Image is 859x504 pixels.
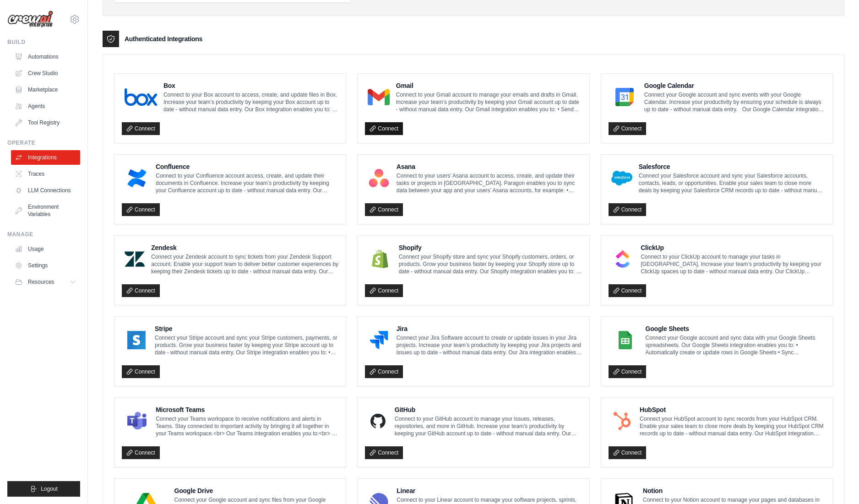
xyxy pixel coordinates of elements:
[122,446,160,459] a: Connect
[156,162,338,171] h4: Confluence
[156,405,338,414] h4: Microsoft Teams
[41,485,58,493] span: Logout
[125,169,149,187] img: Confluence Logo
[368,88,389,106] img: Gmail Logo
[640,415,825,437] p: Connect your HubSpot account to sync records from your HubSpot CRM. Enable your sales team to clo...
[11,49,80,64] a: Automations
[399,243,582,252] h4: Shopify
[156,172,338,194] p: Connect to your Confluence account access, create, and update their documents in Confluence. Incr...
[125,412,149,430] img: Microsoft Teams Logo
[174,486,338,495] h4: Google Drive
[611,88,638,106] img: Google Calendar Logo
[399,253,582,275] p: Connect your Shopify store and sync your Shopify customers, orders, or products. Grow your busine...
[609,203,647,216] a: Connect
[11,150,80,165] a: Integrations
[397,486,582,495] h4: Linear
[644,91,825,113] p: Connect your Google account and sync events with your Google Calendar. Increase your productivity...
[11,200,80,222] a: Environment Variables
[641,253,825,275] p: Connect to your ClickUp account to manage your tasks in [GEOGRAPHIC_DATA]. Increase your team’s p...
[163,81,338,90] h4: Box
[397,172,582,194] p: Connect to your users’ Asana account to access, create, and update their tasks or projects in [GE...
[609,284,647,297] a: Connect
[395,405,582,414] h4: GitHub
[640,405,825,414] h4: HubSpot
[7,11,53,28] img: Logo
[644,81,825,90] h4: Google Calendar
[125,331,148,349] img: Stripe Logo
[368,250,392,268] img: Shopify Logo
[395,415,582,437] p: Connect to your GitHub account to manage your issues, releases, repositories, and more in GitHub....
[125,34,202,43] h3: Authenticated Integrations
[611,331,639,349] img: Google Sheets Logo
[125,250,145,268] img: Zendesk Logo
[7,231,80,238] div: Manage
[365,122,403,135] a: Connect
[125,88,157,106] img: Box Logo
[11,183,80,198] a: LLM Connections
[611,250,635,268] img: ClickUp Logo
[368,412,388,430] img: GitHub Logo
[155,334,338,356] p: Connect your Stripe account and sync your Stripe customers, payments, or products. Grow your busi...
[122,122,160,135] a: Connect
[368,331,390,349] img: Jira Logo
[151,243,338,252] h4: Zendesk
[28,278,54,286] span: Resources
[156,415,338,437] p: Connect your Teams workspace to receive notifications and alerts in Teams. Stay connected to impo...
[397,162,582,171] h4: Asana
[163,91,338,113] p: Connect to your Box account to access, create, and update files in Box. Increase your team’s prod...
[122,365,160,378] a: Connect
[155,324,338,333] h4: Stripe
[396,91,582,113] p: Connect to your Gmail account to manage your emails and drafts in Gmail. Increase your team’s pro...
[11,82,80,97] a: Marketplace
[122,203,160,216] a: Connect
[639,172,825,194] p: Connect your Salesforce account and sync your Salesforce accounts, contacts, leads, or opportunit...
[611,412,633,430] img: HubSpot Logo
[609,122,647,135] a: Connect
[396,81,582,90] h4: Gmail
[609,365,647,378] a: Connect
[11,258,80,273] a: Settings
[7,38,80,46] div: Build
[11,275,80,289] button: Resources
[11,99,80,114] a: Agents
[646,334,825,356] p: Connect your Google account and sync data with your Google Sheets spreadsheets. Our Google Sheets...
[365,446,403,459] a: Connect
[639,162,825,171] h4: Salesforce
[368,169,390,187] img: Asana Logo
[611,169,632,187] img: Salesforce Logo
[641,243,825,252] h4: ClickUp
[365,284,403,297] a: Connect
[365,203,403,216] a: Connect
[646,324,825,333] h4: Google Sheets
[11,242,80,256] a: Usage
[11,115,80,130] a: Tool Registry
[11,66,80,81] a: Crew Studio
[397,334,582,356] p: Connect your Jira Software account to create or update issues in your Jira projects. Increase you...
[7,139,80,146] div: Operate
[11,167,80,181] a: Traces
[122,284,160,297] a: Connect
[609,446,647,459] a: Connect
[151,253,338,275] p: Connect your Zendesk account to sync tickets from your Zendesk Support account. Enable your suppo...
[643,486,825,495] h4: Notion
[397,324,582,333] h4: Jira
[7,481,80,497] button: Logout
[365,365,403,378] a: Connect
